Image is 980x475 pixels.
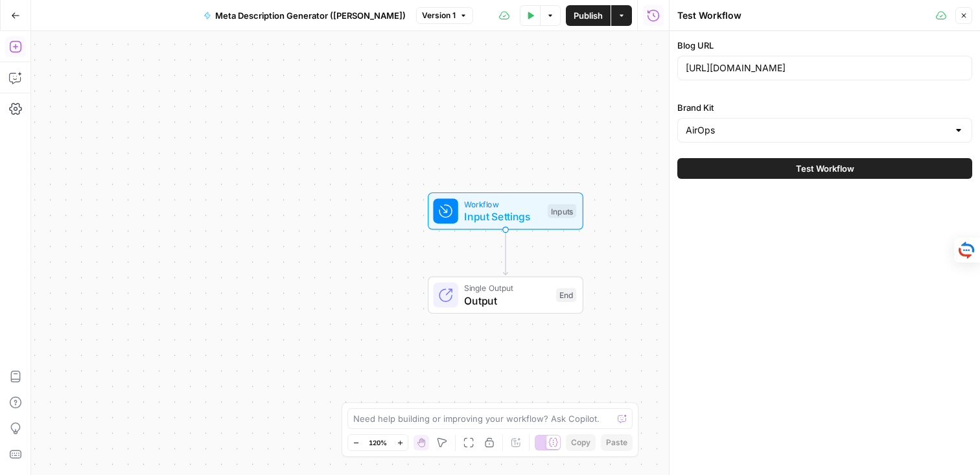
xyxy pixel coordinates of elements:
div: End [556,288,576,303]
button: Publish [566,5,611,26]
span: Version 1 [422,10,456,21]
div: Single OutputOutputEnd [385,277,626,314]
span: Copy [571,437,590,448]
button: Test Workflow [677,158,972,179]
button: Meta Description Generator ([PERSON_NAME]) [196,5,414,26]
span: Paste [606,437,627,448]
label: Brand Kit [677,101,972,114]
span: Workflow [464,198,541,210]
input: AirOps [686,124,948,137]
span: Single Output [464,282,550,294]
button: Paste [601,434,633,451]
label: Blog URL [677,39,972,52]
span: Publish [574,9,603,22]
g: Edge from start to end [503,230,507,275]
span: Input Settings [464,209,541,224]
button: Copy [566,434,596,451]
button: Version 1 [416,7,473,24]
span: Test Workflow [796,162,854,175]
span: Output [464,293,550,308]
div: WorkflowInput SettingsInputs [385,192,626,230]
div: Inputs [548,204,576,218]
span: Meta Description Generator ([PERSON_NAME]) [215,9,406,22]
span: 120% [369,437,387,448]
